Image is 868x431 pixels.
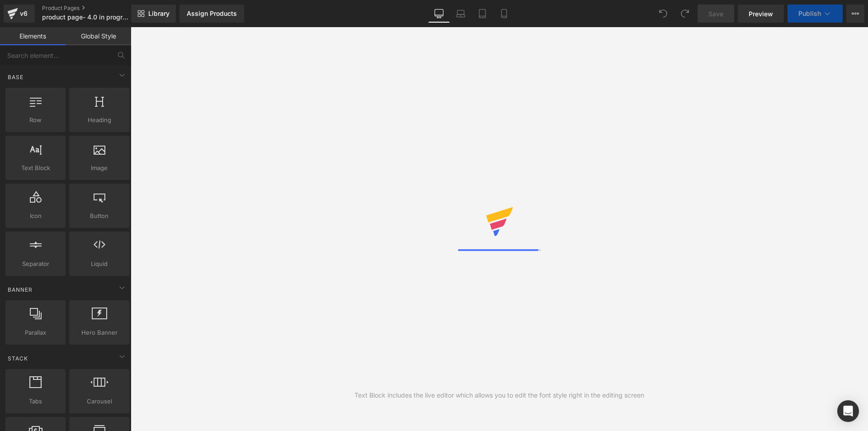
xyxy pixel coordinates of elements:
button: Undo [654,5,672,23]
span: Heading [72,115,127,125]
div: Open Intercom Messenger [837,400,859,422]
span: Icon [8,211,63,221]
a: Laptop [450,5,472,23]
span: Image [72,163,127,173]
div: Assign Products [187,10,237,17]
span: Liquid [72,259,127,269]
div: v6 [18,8,29,19]
a: Global Style [66,27,131,45]
span: Stack [7,354,29,363]
span: Base [7,73,24,81]
button: Redo [676,5,694,23]
a: Product Pages [42,5,146,12]
a: v6 [4,5,35,23]
span: Hero Banner [72,328,127,337]
span: Preview [749,9,773,19]
a: Mobile [493,5,515,23]
div: Text Block includes the live editor which allows you to edit the font style right in the editing ... [354,390,644,400]
span: Button [72,211,127,221]
button: More [846,5,864,23]
a: Preview [738,5,784,23]
span: Tabs [8,397,63,406]
span: product page- 4.0 in progress [42,14,129,21]
span: Banner [7,285,33,294]
a: New Library [131,5,176,23]
span: Row [8,115,63,125]
span: Publish [798,10,821,17]
span: Separator [8,259,63,269]
span: Parallax [8,328,63,337]
a: Desktop [428,5,450,23]
span: Save [708,9,723,19]
span: Text Block [8,163,63,173]
button: Publish [788,5,843,23]
span: Carousel [72,397,127,406]
span: Library [148,9,170,18]
a: Tablet [472,5,493,23]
